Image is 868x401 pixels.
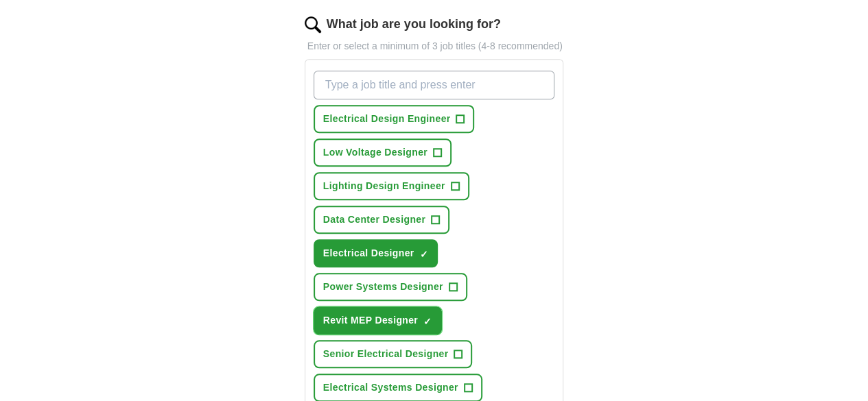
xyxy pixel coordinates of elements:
span: ✓ [423,316,432,327]
p: Enter or select a minimum of 3 job titles (4-8 recommended) [305,39,564,53]
img: search.png [305,16,321,33]
button: Lighting Design Engineer [314,172,469,200]
span: Data Center Designer [323,212,425,227]
button: Revit MEP Designer✓ [314,306,442,335]
span: Lighting Design Engineer [323,179,445,193]
span: Revit MEP Designer [323,313,418,328]
span: Electrical Design Engineer [323,112,451,126]
span: Senior Electrical Designer [323,347,449,361]
button: Power Systems Designer [314,273,467,301]
button: Electrical Design Engineer [314,105,475,133]
span: Electrical Systems Designer [323,380,458,395]
span: ✓ [419,249,427,260]
span: Low Voltage Designer [323,145,427,160]
span: Power Systems Designer [323,280,443,294]
label: What job are you looking for? [327,15,501,34]
span: Electrical Designer [323,246,414,260]
button: Electrical Designer✓ [314,239,438,267]
button: Senior Electrical Designer [314,340,473,368]
button: Data Center Designer [314,206,449,234]
input: Type a job title and press enter [314,71,555,99]
button: Low Voltage Designer [314,138,451,167]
